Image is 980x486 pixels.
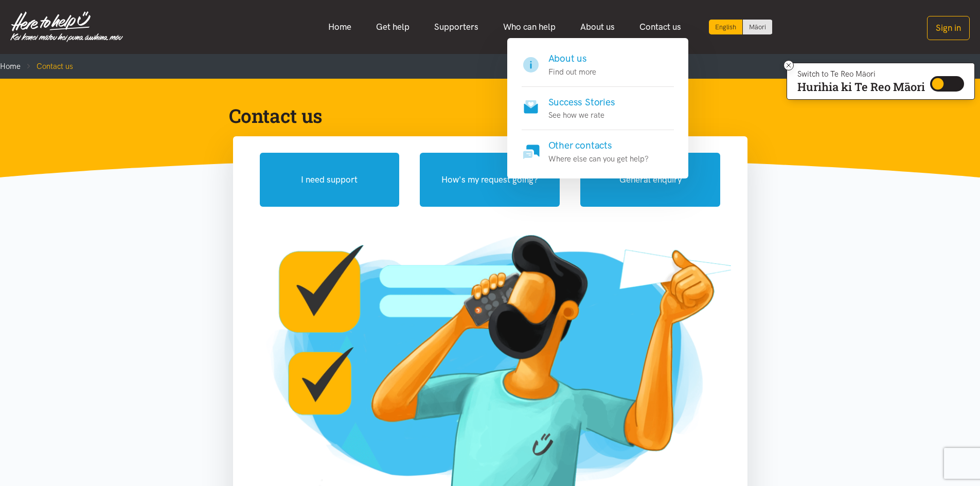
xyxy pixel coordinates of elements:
p: Hurihia ki Te Reo Māori [797,82,925,92]
a: Get help [364,16,422,38]
h4: About us [548,51,596,66]
p: Switch to Te Reo Māori [797,71,925,77]
a: Who can help [491,16,568,38]
h4: Other contacts [548,138,649,153]
a: About us [568,16,627,38]
a: Switch to Te Reo Māori [743,20,772,34]
p: Find out more [548,66,596,78]
a: Success Stories See how we rate [522,87,674,131]
h4: Success Stories [548,95,615,110]
a: About us Find out more [522,51,674,87]
a: Contact us [627,16,693,38]
h1: Contact us [229,103,735,128]
div: Language toggle [709,20,773,34]
a: Supporters [422,16,491,38]
div: About us [507,38,688,178]
button: How's my request going? [420,153,560,207]
p: See how we rate [548,109,615,121]
div: Current language [709,20,743,34]
li: Contact us [21,60,73,73]
img: Home [10,11,123,42]
p: Where else can you get help? [548,153,649,165]
button: Sign in [927,16,970,40]
button: I need support [260,153,400,207]
button: General enquiry [580,153,720,207]
a: Other contacts Where else can you get help? [522,130,674,165]
a: Home [316,16,364,38]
